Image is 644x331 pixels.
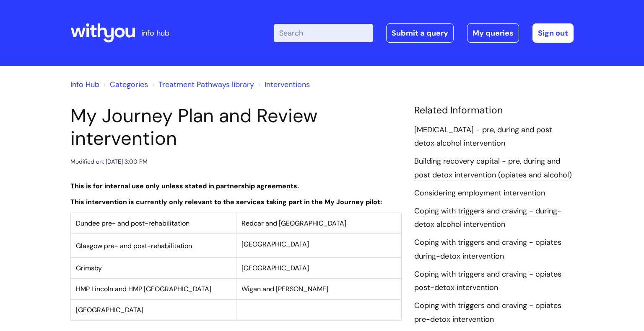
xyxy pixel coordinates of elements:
[414,206,561,230] a: Coping with triggers and craving - during-detox alcohol intervention
[76,305,143,314] span: [GEOGRAPHIC_DATA]
[76,264,102,272] span: Grimsby
[70,198,382,206] strong: This intervention is currently only relevant to the services taking part in the My Journey pilot:
[414,188,545,199] a: Considering employment intervention
[76,285,211,293] span: HMP Lincoln and HMP [GEOGRAPHIC_DATA]
[414,156,572,180] a: Building recovery capital - pre, during and post detox intervention (opiates and alcohol)
[467,23,519,43] a: My queries
[274,24,373,42] input: Search
[70,157,148,167] div: Modified on: [DATE] 3:00 PM
[141,26,169,40] p: info hub
[158,80,254,90] a: Treatment Pathways library
[241,219,346,228] span: Redcar and [GEOGRAPHIC_DATA]
[241,285,328,293] span: Wigan and [PERSON_NAME]
[414,125,552,149] a: [MEDICAL_DATA] - pre, during and post detox alcohol intervention
[532,23,574,43] a: Sign out
[265,80,310,90] a: Interventions
[76,241,192,250] span: Glasgow pre- and post-rehabilitation
[414,237,561,262] a: Coping with triggers and craving - opiates during-detox intervention
[241,264,309,272] span: [GEOGRAPHIC_DATA]
[110,80,148,90] a: Categories
[414,105,574,116] h4: Related Information
[101,78,148,91] li: Solution home
[241,240,309,249] span: [GEOGRAPHIC_DATA]
[70,80,99,90] a: Info Hub
[274,23,574,43] div: | -
[70,105,402,150] h1: My Journey Plan and Review intervention
[414,300,561,325] a: Coping with triggers and craving - opiates pre-detox intervention
[256,78,310,91] li: Interventions
[76,219,190,228] span: Dundee pre- and post-rehabilitation
[150,78,254,91] li: Treatment Pathways library
[414,269,561,293] a: Coping with triggers and craving - opiates post-detox intervention
[386,23,454,43] a: Submit a query
[70,182,299,190] strong: This is for internal use only unless stated in partnership agreements.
